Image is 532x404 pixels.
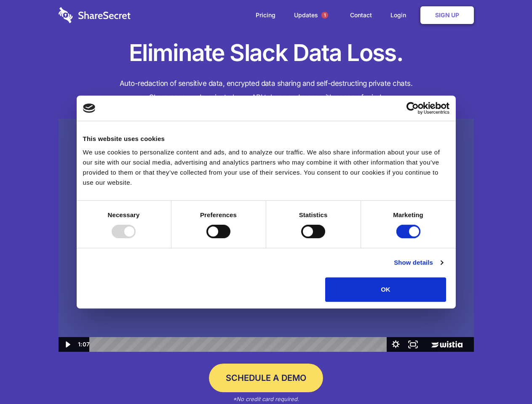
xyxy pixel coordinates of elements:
[59,337,76,352] button: Play Video
[321,12,328,19] span: 1
[59,77,474,104] h4: Auto-redaction of sensitive data, encrypted data sharing and self-destructing private chats. Shar...
[387,337,404,352] button: Show settings menu
[299,211,328,218] strong: Statistics
[404,337,422,352] button: Fullscreen
[394,258,443,268] a: Show details
[342,2,380,28] a: Contact
[247,2,284,28] a: Pricing
[83,104,96,113] img: logo
[200,211,237,218] strong: Preferences
[209,364,323,392] a: Schedule a Demo
[59,119,474,352] img: Sharesecret
[325,277,446,302] button: OK
[490,362,522,394] iframe: Drift Widget Chat Controller
[393,211,423,218] strong: Marketing
[59,7,131,23] img: logo-wordmark-white-trans-d4663122ce5f474addd5e946df7df03e33cb6a1c49d2221995e7729f52c070b2.svg
[83,134,449,144] div: This website uses cookies
[108,211,140,218] strong: Necessary
[83,147,449,188] div: We use cookies to personalize content and ads, and to analyze our traffic. We also share informat...
[96,337,383,352] div: Playbar
[422,337,473,352] a: Wistia Logo -- Learn More
[233,396,299,402] em: *No credit card required.
[420,6,474,24] a: Sign Up
[376,102,449,114] a: Usercentrics Cookiebot - opens in a new window
[382,2,419,28] a: Login
[59,38,474,68] h1: Eliminate Slack Data Loss.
